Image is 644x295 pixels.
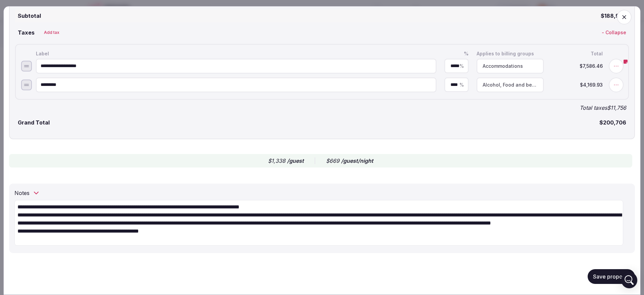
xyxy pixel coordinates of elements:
div: Total taxes $11,756 [15,103,626,111]
div: $1,338 [268,156,304,164]
button: Alcohol, Food and beverage [477,77,544,92]
div: Label [35,50,438,57]
button: Save proposal [588,269,635,284]
button: Accommodations [477,58,544,73]
h3: Taxes [15,28,35,36]
div: Applies to billing groups [475,50,545,57]
span: % [460,63,464,68]
span: $7,586.46 [552,63,603,68]
div: % [443,50,470,57]
span: Subtotal [15,11,41,19]
span: Grand Total [15,118,50,126]
span: /guest/night [341,157,373,164]
span: $200,706 [599,118,629,126]
button: Add tax [40,26,63,38]
button: - Collapse [599,26,629,38]
div: $669 [326,156,373,164]
span: /guest [287,157,304,164]
div: Total [550,50,604,57]
span: Alcohol, Food and beverage [483,81,538,88]
span: Accommodations [483,62,523,69]
span: $4,169.93 [552,82,603,87]
h2: Notes [14,189,30,197]
span: $188,950 [601,11,629,19]
span: % [460,82,464,87]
